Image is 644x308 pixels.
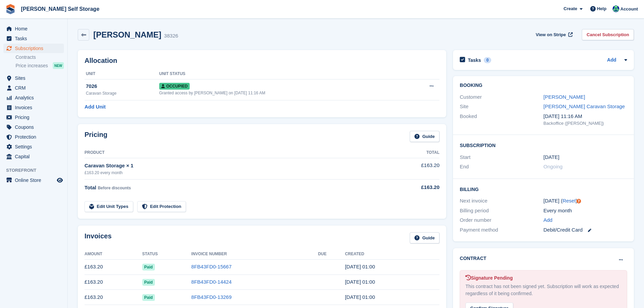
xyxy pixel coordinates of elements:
[85,131,108,142] h2: Pricing
[460,83,627,88] h2: Booking
[620,6,638,13] span: Account
[15,142,55,151] span: Settings
[460,197,543,205] div: Next invoice
[15,93,55,102] span: Analytics
[142,264,155,270] span: Paid
[3,83,64,93] a: menu
[93,30,161,39] h2: [PERSON_NAME]
[460,93,543,101] div: Customer
[460,255,486,262] h2: Contract
[3,34,64,43] a: menu
[15,175,55,185] span: Online Store
[85,232,112,243] h2: Invoices
[410,232,439,243] a: Guide
[85,185,96,190] span: Total
[15,122,55,132] span: Coupons
[460,153,543,161] div: Start
[597,5,606,12] span: Help
[85,170,385,176] div: £163.20 every month
[56,176,64,184] a: Preview store
[466,275,621,282] div: Signature Pending
[576,198,582,204] div: Tooltip anchor
[85,249,142,260] th: Amount
[142,294,155,301] span: Paid
[563,198,576,204] a: Reset
[460,186,627,192] h2: Billing
[85,162,385,170] div: Caravan Storage × 1
[191,249,318,260] th: Invoice Number
[15,83,55,93] span: CRM
[345,294,375,300] time: 2025-07-25 00:00:43 UTC
[468,57,481,63] h2: Tasks
[15,34,55,43] span: Tasks
[15,24,55,33] span: Home
[460,163,543,171] div: End
[544,216,553,224] a: Add
[85,147,385,158] th: Product
[191,264,232,269] a: 8FB43FD0-15667
[142,279,155,286] span: Paid
[3,152,64,161] a: menu
[16,62,64,69] a: Price increases NEW
[3,73,64,83] a: menu
[98,186,131,190] span: Before discounts
[85,69,159,79] th: Unit
[15,132,55,142] span: Protection
[544,94,585,100] a: [PERSON_NAME]
[544,153,559,161] time: 2024-04-25 00:00:00 UTC
[85,201,133,212] a: Edit Unit Types
[3,142,64,151] a: menu
[86,90,159,96] div: Caravan Storage
[544,120,627,127] div: Backoffice ([PERSON_NAME])
[159,90,407,96] div: Granted access by [PERSON_NAME] on [DATE] 11:16 AM
[536,31,566,38] span: View on Stripe
[460,113,543,127] div: Booked
[460,103,543,111] div: Site
[544,226,627,234] div: Debit/Credit Card
[86,82,159,90] div: 7026
[460,142,627,148] h2: Subscription
[6,167,67,174] span: Storefront
[137,201,186,212] a: Edit Protection
[159,69,407,79] th: Unit Status
[318,249,345,260] th: Due
[85,275,142,290] td: £163.20
[3,175,64,185] a: menu
[466,301,513,307] a: Confirm Signature
[5,4,16,14] img: stora-icon-8386f47178a22dfd0bd8f6a31ec36ba5ce8667c1dd55bd0f319d3a0aa187defe.svg
[142,249,191,260] th: Status
[15,103,55,112] span: Invoices
[385,147,439,158] th: Total
[3,24,64,33] a: menu
[15,113,55,122] span: Pricing
[460,226,543,234] div: Payment method
[544,197,627,205] div: [DATE] ( )
[410,131,439,142] a: Guide
[3,44,64,53] a: menu
[3,103,64,112] a: menu
[85,103,105,111] a: Add Unit
[460,207,543,215] div: Billing period
[3,132,64,142] a: menu
[85,290,142,305] td: £163.20
[345,279,375,285] time: 2025-08-25 00:00:32 UTC
[345,264,375,269] time: 2025-09-25 00:00:46 UTC
[582,29,634,40] a: Cancel Subscription
[385,184,439,191] div: £163.20
[15,44,55,53] span: Subscriptions
[607,56,616,64] a: Add
[3,122,64,132] a: menu
[613,5,619,12] img: Jenna Kennedy
[484,57,492,63] div: 0
[15,152,55,161] span: Capital
[544,207,627,215] div: Every month
[3,93,64,102] a: menu
[3,113,64,122] a: menu
[15,73,55,83] span: Sites
[16,63,48,69] span: Price increases
[159,83,190,90] span: Occupied
[544,113,627,120] div: [DATE] 11:16 AM
[345,249,439,260] th: Created
[533,29,574,40] a: View on Stripe
[466,283,621,297] div: This contract has not been signed yet. Subscription will work as expected regardless of it being ...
